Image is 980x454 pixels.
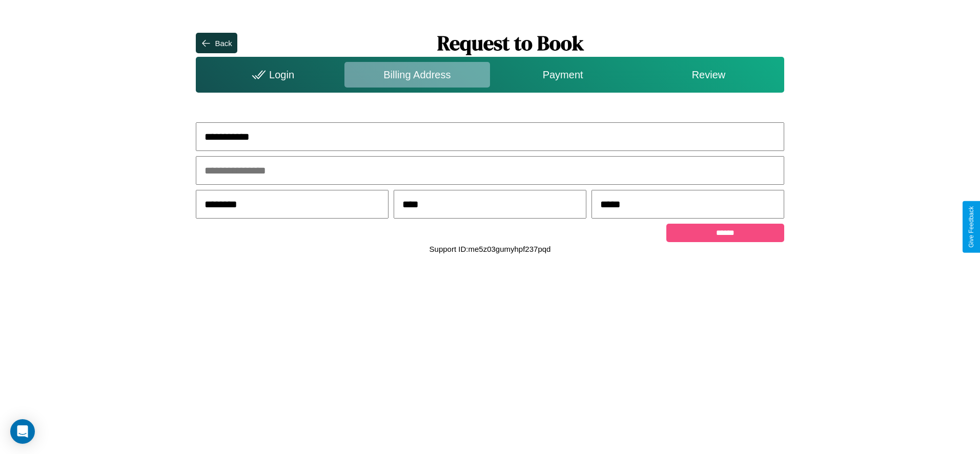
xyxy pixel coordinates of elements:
[215,39,232,48] div: Back
[490,62,636,88] div: Payment
[636,62,781,88] div: Review
[968,206,975,248] div: Give Feedback
[196,33,237,53] button: Back
[10,419,35,444] div: Open Intercom Messenger
[430,242,551,256] p: Support ID: me5z03gumyhpf237pqd
[344,62,490,88] div: Billing Address
[237,29,784,57] h1: Request to Book
[198,62,344,88] div: Login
